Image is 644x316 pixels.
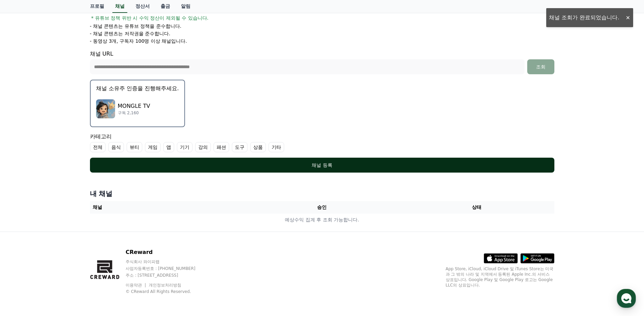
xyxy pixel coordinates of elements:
span: * 유튜브 정책 위반 시 수익 정산이 제외될 수 있습니다. [91,15,209,21]
button: 조회 [527,59,554,74]
p: 주식회사 와이피랩 [126,259,208,264]
label: 패션 [214,142,229,152]
label: 뷰티 [127,142,142,152]
label: 앱 [163,142,174,152]
div: 채널 등록 [104,162,541,169]
p: MONGLE TV [118,102,150,110]
th: 승인 [244,201,399,214]
p: 구독 2,160 [118,110,150,116]
a: 대화 [45,215,88,232]
th: 상태 [399,201,554,214]
p: - 채널 콘텐츠는 유튜브 정책을 준수합니다. [90,23,182,29]
p: - 동영상 3개, 구독자 100명 이상 채널입니다. [90,38,187,44]
td: 예상수익 집계 후 조회 가능합니다. [90,214,554,226]
label: 게임 [145,142,161,152]
div: 카테고리 [90,133,554,152]
label: 기기 [177,142,192,152]
p: - 채널 콘텐츠는 저작권을 준수합니다. [90,30,170,37]
a: 홈 [2,215,45,232]
a: 이용약관 [126,283,147,288]
label: 도구 [232,142,247,152]
span: 설정 [105,225,113,231]
th: 채널 [90,201,245,214]
label: 음식 [108,142,124,152]
label: 전체 [90,142,106,152]
h4: 내 채널 [90,189,554,198]
label: 상품 [250,142,266,152]
p: App Store, iCloud, iCloud Drive 및 iTunes Store는 미국과 그 밖의 나라 및 지역에서 등록된 Apple Inc.의 서비스 상표입니다. Goo... [446,266,554,288]
p: 주소 : [STREET_ADDRESS] [126,273,208,278]
span: 대화 [62,225,70,231]
div: 조회 [530,63,552,70]
label: 강의 [195,142,211,152]
span: 홈 [21,225,25,231]
button: 채널 소유주 인증을 진행해주세요. MONGLE TV MONGLE TV 구독 2,160 [90,80,185,127]
img: MONGLE TV [96,99,115,118]
button: 채널 등록 [90,158,554,173]
p: © CReward All Rights Reserved. [126,289,208,294]
a: 설정 [88,215,130,232]
a: 개인정보처리방침 [149,283,181,288]
p: CReward [126,248,208,256]
p: 사업자등록번호 : [PHONE_NUMBER] [126,266,208,271]
div: 채널 URL [90,50,554,74]
label: 기타 [269,142,284,152]
p: 채널 소유주 인증을 진행해주세요. [96,84,179,93]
